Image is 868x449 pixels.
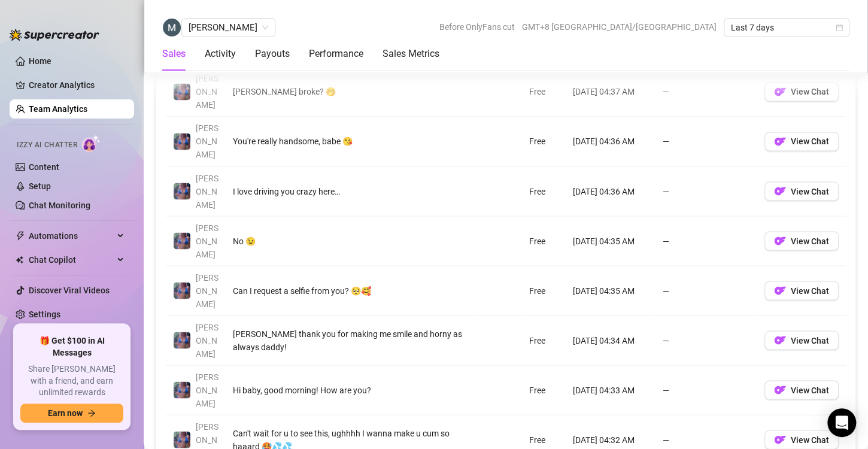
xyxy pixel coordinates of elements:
td: Free [522,166,566,216]
button: OFView Chat [764,281,839,300]
td: Free [522,266,566,315]
span: [PERSON_NAME] [196,272,218,308]
img: logo-BBDzfeDw.svg [10,29,99,41]
img: AI Chatter [82,135,101,152]
img: Matt [163,19,181,37]
td: Free [522,67,566,117]
img: OF [774,384,786,396]
img: Jaylie [174,183,190,199]
span: arrow-right [87,409,96,417]
div: Activity [205,47,236,61]
button: OFView Chat [764,231,839,250]
div: [PERSON_NAME] broke? 🤭 [233,85,467,98]
a: OFView Chat [764,388,839,398]
a: OFView Chat [764,438,839,447]
img: OF [774,334,786,346]
td: Free [522,365,566,415]
img: Jaylie [174,431,190,448]
img: Jaylie [174,83,190,100]
span: [PERSON_NAME] [196,173,218,209]
a: Home [29,56,51,66]
div: I love driving you crazy here… [233,184,467,198]
img: OF [774,135,786,147]
a: Settings [29,310,60,319]
div: Payouts [255,47,290,61]
td: — [655,315,757,365]
img: Chat Copilot [16,256,23,264]
div: Can I request a selfie from you? 🥺🥰 [233,284,467,297]
td: — [655,365,757,415]
span: calendar [836,24,843,31]
button: OFView Chat [764,181,839,201]
td: — [655,67,757,117]
div: You're really handsome, babe 😘 [233,135,467,148]
span: View Chat [791,435,829,444]
span: View Chat [791,186,829,196]
button: OFView Chat [764,330,839,350]
td: [DATE] 04:37 AM [566,67,655,117]
td: [DATE] 04:33 AM [566,365,655,415]
span: Automations [29,226,114,245]
img: OF [774,284,786,296]
span: View Chat [791,335,829,345]
td: [DATE] 04:36 AM [566,117,655,166]
img: OF [774,433,786,445]
span: Izzy AI Chatter [17,139,77,151]
button: OFView Chat [764,380,839,399]
td: [DATE] 04:35 AM [566,216,655,266]
img: OF [774,185,786,197]
div: Performance [309,47,363,61]
td: — [655,117,757,166]
a: OFView Chat [764,189,839,199]
img: OF [774,235,786,247]
td: [DATE] 04:35 AM [566,266,655,315]
a: Chat Monitoring [29,201,90,210]
td: [DATE] 04:34 AM [566,315,655,365]
img: Jaylie [174,133,190,150]
a: Team Analytics [29,104,87,114]
a: OFView Chat [764,90,839,99]
span: Before OnlyFans cut [439,18,515,36]
span: View Chat [791,286,829,295]
span: [PERSON_NAME] [196,74,218,110]
span: View Chat [791,87,829,96]
a: OFView Chat [764,338,839,348]
div: Hi baby, good morning! How are you? [233,383,467,396]
div: [PERSON_NAME] thank you for making me smile and horny as always daddy! [233,327,467,353]
span: View Chat [791,136,829,146]
img: Jaylie [174,282,190,299]
a: Setup [29,181,51,191]
div: Sales [162,47,186,61]
span: [PERSON_NAME] [196,372,218,408]
td: — [655,166,757,216]
a: OFView Chat [764,289,839,298]
td: [DATE] 04:36 AM [566,166,655,216]
span: [PERSON_NAME] [196,223,218,259]
span: [PERSON_NAME] [196,322,218,358]
td: Free [522,117,566,166]
a: Discover Viral Videos [29,286,110,295]
a: Content [29,162,59,172]
span: [PERSON_NAME] [196,123,218,159]
td: Free [522,315,566,365]
button: OFView Chat [764,82,839,101]
span: thunderbolt [16,231,25,241]
div: Sales Metrics [383,47,439,61]
span: Share [PERSON_NAME] with a friend, and earn unlimited rewards [20,363,123,399]
img: Jaylie [174,381,190,398]
div: Open Intercom Messenger [827,408,856,437]
span: View Chat [791,385,829,395]
button: OFView Chat [764,430,839,449]
td: — [655,216,757,266]
span: Chat Copilot [29,250,114,269]
td: — [655,266,757,315]
img: OF [774,86,786,98]
a: OFView Chat [764,139,839,149]
span: GMT+8 [GEOGRAPHIC_DATA]/[GEOGRAPHIC_DATA] [522,18,717,36]
span: Last 7 days [731,19,842,37]
span: Matt [189,19,268,37]
span: 🎁 Get $100 in AI Messages [20,335,123,359]
span: View Chat [791,236,829,245]
span: Earn now [48,408,83,418]
td: Free [522,216,566,266]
